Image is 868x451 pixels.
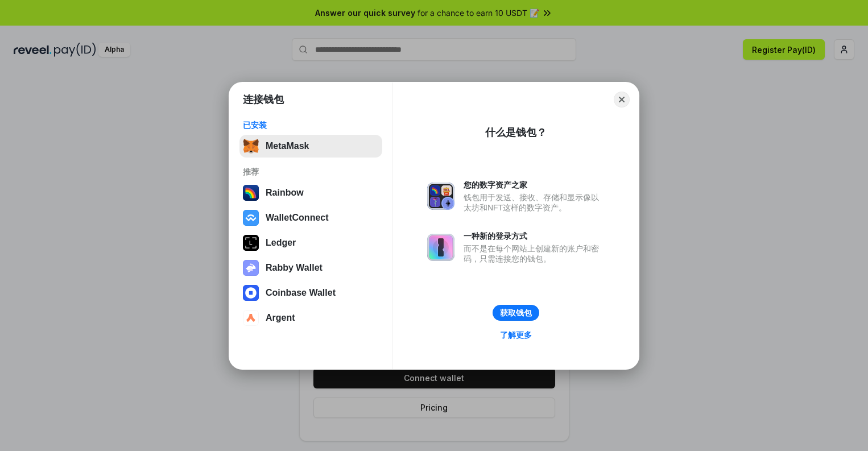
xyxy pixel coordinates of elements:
a: 了解更多 [493,328,539,342]
img: svg+xml,%3Csvg%20width%3D%22120%22%20height%3D%22120%22%20viewBox%3D%220%200%20120%20120%22%20fil... [243,185,259,201]
img: svg+xml,%3Csvg%20width%3D%2228%22%20height%3D%2228%22%20viewBox%3D%220%200%2028%2028%22%20fill%3D... [243,310,259,326]
div: 获取钱包 [500,308,532,318]
button: Coinbase Wallet [239,282,382,304]
div: Coinbase Wallet [266,288,336,298]
div: 已安装 [243,120,379,130]
div: 一种新的登录方式 [464,231,605,241]
img: svg+xml,%3Csvg%20width%3D%2228%22%20height%3D%2228%22%20viewBox%3D%220%200%2028%2028%22%20fill%3D... [243,285,259,301]
div: Ledger [266,238,296,248]
h1: 连接钱包 [243,93,284,106]
div: 什么是钱包？ [485,126,547,139]
img: svg+xml,%3Csvg%20width%3D%2228%22%20height%3D%2228%22%20viewBox%3D%220%200%2028%2028%22%20fill%3D... [243,210,259,226]
img: svg+xml,%3Csvg%20xmlns%3D%22http%3A%2F%2Fwww.w3.org%2F2000%2Fsvg%22%20width%3D%2228%22%20height%3... [243,235,259,251]
div: Rabby Wallet [266,263,323,273]
button: Rainbow [239,181,382,204]
div: 钱包用于发送、接收、存储和显示像以太坊和NFT这样的数字资产。 [464,192,605,213]
button: Ledger [239,231,382,254]
div: 推荐 [243,167,379,177]
div: Argent [266,313,295,323]
button: WalletConnect [239,206,382,229]
div: 了解更多 [500,330,532,340]
button: Argent [239,307,382,329]
button: Rabby Wallet [239,256,382,279]
button: MetaMask [239,135,382,158]
div: Rainbow [266,188,304,198]
div: 而不是在每个网站上创建新的账户和密码，只需连接您的钱包。 [464,243,605,264]
img: svg+xml,%3Csvg%20xmlns%3D%22http%3A%2F%2Fwww.w3.org%2F2000%2Fsvg%22%20fill%3D%22none%22%20viewBox... [427,234,454,261]
img: svg+xml,%3Csvg%20xmlns%3D%22http%3A%2F%2Fwww.w3.org%2F2000%2Fsvg%22%20fill%3D%22none%22%20viewBox... [243,260,259,276]
button: 获取钱包 [493,305,539,321]
div: 您的数字资产之家 [464,180,605,190]
div: MetaMask [266,141,309,151]
img: svg+xml,%3Csvg%20fill%3D%22none%22%20height%3D%2233%22%20viewBox%3D%220%200%2035%2033%22%20width%... [243,138,259,154]
img: svg+xml,%3Csvg%20xmlns%3D%22http%3A%2F%2Fwww.w3.org%2F2000%2Fsvg%22%20fill%3D%22none%22%20viewBox... [427,183,454,210]
button: Close [614,92,630,107]
div: WalletConnect [266,213,329,223]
